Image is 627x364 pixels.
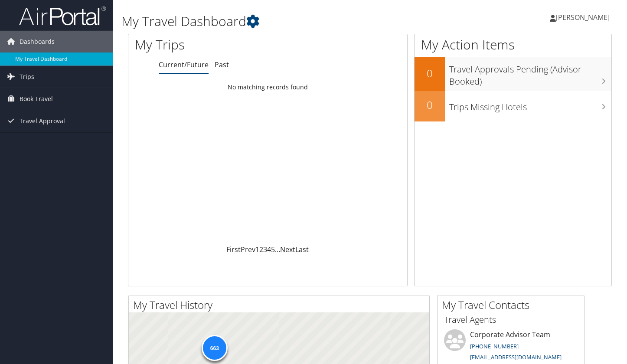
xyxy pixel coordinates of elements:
[133,298,429,312] h2: My Travel History
[470,342,519,350] a: [PHONE_NUMBER]
[295,245,309,254] a: Last
[415,91,611,121] a: 0Trips Missing Hotels
[442,298,584,312] h2: My Travel Contacts
[215,60,229,69] a: Past
[259,245,263,254] a: 2
[159,60,209,69] a: Current/Future
[415,57,611,91] a: 0Travel Approvals Pending (Advisor Booked)
[449,59,611,88] h3: Travel Approvals Pending (Advisor Booked)
[241,245,255,254] a: Prev
[135,36,284,54] h1: My Trips
[415,98,445,112] h2: 0
[556,13,610,22] span: [PERSON_NAME]
[263,245,267,254] a: 3
[415,66,445,81] h2: 0
[19,6,106,26] img: airportal-logo.png
[255,245,259,254] a: 1
[275,245,280,254] span: …
[415,36,611,54] h1: My Action Items
[20,66,34,88] span: Trips
[226,245,241,254] a: First
[449,97,611,113] h3: Trips Missing Hotels
[121,12,453,30] h1: My Travel Dashboard
[444,314,578,326] h3: Travel Agents
[20,110,65,132] span: Travel Approval
[128,79,407,95] td: No matching records found
[550,4,618,30] a: [PERSON_NAME]
[470,353,562,361] a: [EMAIL_ADDRESS][DOMAIN_NAME]
[20,31,55,52] span: Dashboards
[201,335,227,361] div: 663
[271,245,275,254] a: 5
[20,88,53,110] span: Book Travel
[267,245,271,254] a: 4
[280,245,295,254] a: Next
